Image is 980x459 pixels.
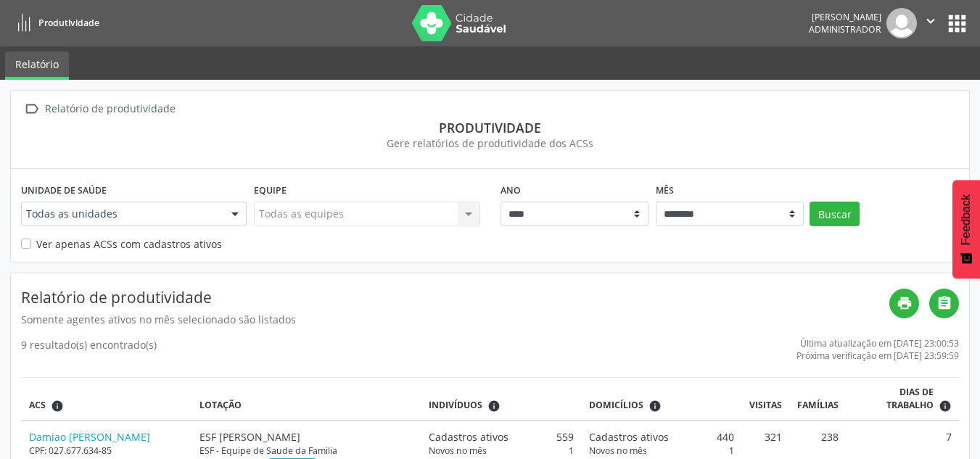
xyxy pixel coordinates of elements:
th: Famílias [790,378,847,421]
span: Dias de trabalho [854,386,933,413]
span: ACS [29,399,46,412]
div: Relatório de produtividade [42,99,178,120]
button: Buscar [810,202,860,226]
i: ACSs que estiveram vinculados a uma UBS neste período, mesmo sem produtividade. [51,400,64,413]
div: 1 [429,444,574,457]
span: Cadastros ativos [589,429,669,444]
span: Administrador [809,23,881,36]
div: 1 [589,444,734,457]
img: img [886,8,917,38]
div: CPF: 027.677.634-85 [29,444,185,457]
a: Damiao [PERSON_NAME] [29,430,150,444]
label: Mês [656,179,674,202]
div: ESF [PERSON_NAME] [199,429,413,444]
i: print [897,295,913,311]
span: Novos no mês [589,444,647,457]
i: Dias em que o(a) ACS fez pelo menos uma visita, ou ficha de cadastro individual ou cadastro domic... [939,400,952,413]
span: Domicílios [589,399,643,412]
div: Gere relatórios de produtividade dos ACSs [21,136,959,151]
i: <div class="text-left"> <div> <strong>Cadastros ativos:</strong> Cadastros que estão vinculados a... [487,400,501,413]
th: Visitas [742,378,790,421]
div: Produtividade [21,120,959,136]
div: 9 resultado(s) encontrado(s) [21,337,157,362]
a: print [889,289,919,318]
button:  [917,8,944,38]
a: Produtividade [10,11,99,35]
span: Cadastros ativos [429,429,508,444]
i:  [21,99,42,120]
span: Feedback [960,194,973,245]
span: Todas as unidades [26,207,217,221]
div: Somente agentes ativos no mês selecionado são listados [21,312,889,327]
th: Lotação [192,378,421,421]
label: Ano [501,179,521,202]
a:  Relatório de produtividade [21,99,178,120]
div: Próxima verificação em [DATE] 23:59:59 [796,350,959,362]
label: Unidade de saúde [21,179,107,202]
div: [PERSON_NAME] [809,11,881,23]
div: ESF - Equipe de Saude da Familia [199,444,413,457]
a:  [929,289,959,318]
div: 559 [429,429,574,444]
span: Indivíduos [429,399,482,412]
div: 440 [589,429,734,444]
label: Equipe [254,179,287,202]
div: Última atualização em [DATE] 23:00:53 [796,337,959,350]
i: <div class="text-left"> <div> <strong>Cadastros ativos:</strong> Cadastros que estão vinculados a... [648,400,662,413]
i:  [923,13,939,29]
span: Novos no mês [429,444,487,457]
button: apps [944,11,970,36]
a: Relatório [5,51,69,80]
span: Produtividade [38,17,99,29]
label: Ver apenas ACSs com cadastros ativos [36,236,222,252]
button: Feedback - Mostrar pesquisa [952,180,980,278]
h4: Relatório de produtividade [21,289,889,307]
i:  [936,295,952,311]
